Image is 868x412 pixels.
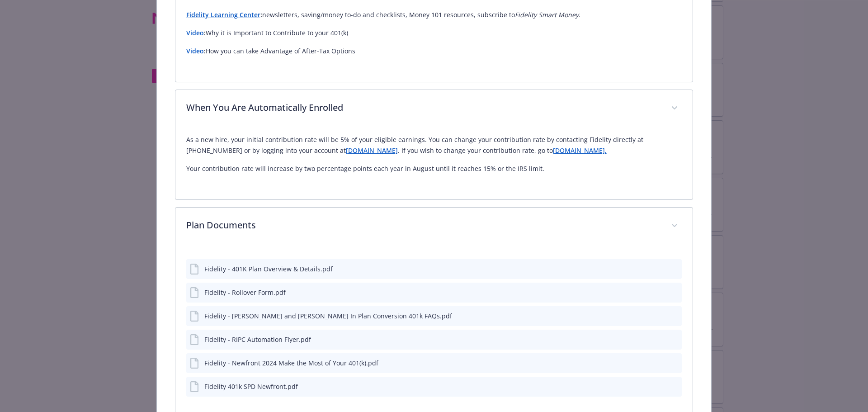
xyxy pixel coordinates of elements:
strong: : [260,10,262,19]
a: Fidelity Learning Center [186,10,260,19]
button: preview file [670,288,678,297]
p: newsletters, saving/money to-do and checklists, Money 101 resources, subscribe to . [186,9,682,20]
div: Fidelity - RIPC Automation Flyer.pdf [204,335,311,344]
div: Fidelity - Newfront 2024 Make the Most of Your 401(k).pdf [204,358,378,368]
button: download file [656,311,663,321]
div: Fidelity 401k SPD Newfront.pdf [204,382,298,391]
a: [DOMAIN_NAME]. [553,146,607,155]
p: Plan Documents [186,218,660,232]
div: Plan Documents [175,208,693,245]
strong: : [204,28,206,37]
em: Fidelity Smart Money [515,10,579,19]
div: Fidelity - 401K Plan Overview & Details.pdf [204,264,333,274]
button: download file [656,382,663,391]
button: preview file [670,382,678,391]
button: download file [656,288,663,297]
button: download file [656,335,663,344]
div: Fidelity - [PERSON_NAME] and [PERSON_NAME] In Plan Conversion 401k FAQs.pdf [204,311,452,321]
a: [DOMAIN_NAME] [346,146,398,155]
div: Fidelity - Rollover Form.pdf [204,288,286,297]
div: When You Are Automatically Enrolled [175,90,693,127]
button: preview file [670,335,678,344]
button: preview file [670,358,678,368]
button: download file [656,264,663,274]
p: Why it is Important to Contribute to your 401(k) [186,28,682,38]
p: When You Are Automatically Enrolled [186,101,660,114]
button: preview file [670,311,678,321]
div: When You Are Automatically Enrolled [175,127,693,199]
button: download file [656,358,663,368]
p: Your contribution rate will increase by two percentage points each year in August until it reache... [186,163,682,174]
strong: : [204,47,206,55]
a: Video [186,28,204,37]
a: Video [186,47,204,55]
p: How you can take Advantage of After-Tax Options [186,46,682,57]
p: As a new hire, your initial contribution rate will be 5% of your eligible earnings. You can chang... [186,134,682,156]
button: preview file [670,264,678,274]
